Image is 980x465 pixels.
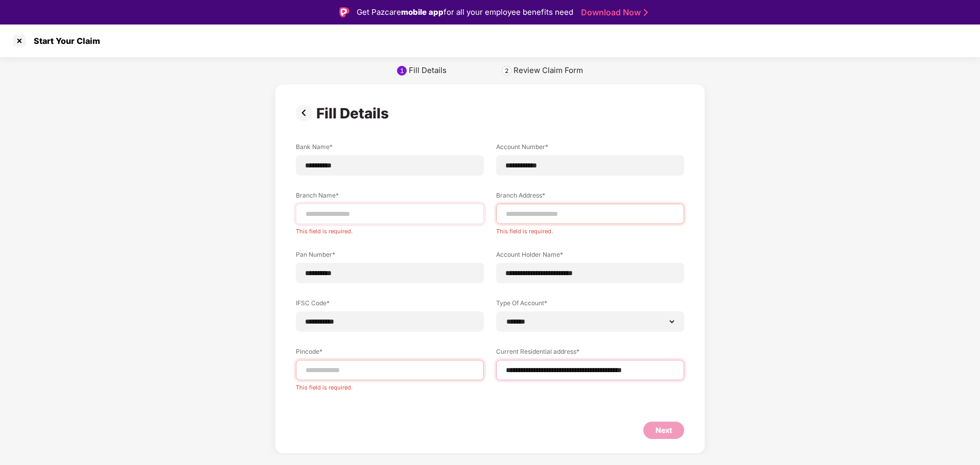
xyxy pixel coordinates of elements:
label: Account Number* [496,142,684,155]
strong: mobile app [401,7,444,17]
div: This field is required. [296,380,484,391]
div: Fill Details [409,65,447,76]
div: Get Pazcare for all your employee benefits need [357,6,573,18]
img: Stroke [644,7,648,18]
div: Fill Details [316,105,393,122]
div: Start Your Claim [28,36,100,46]
img: svg+xml;base64,PHN2ZyBpZD0iUHJldi0zMngzMiIgeG1sbnM9Imh0dHA6Ly93d3cudzMub3JnLzIwMDAvc3ZnIiB3aWR0aD... [296,105,316,121]
div: Review Claim Form [514,65,583,76]
a: Download Now [581,7,645,18]
div: Next [656,425,672,436]
label: Pan Number* [296,250,484,263]
label: Pincode* [296,347,484,360]
label: Current Residential address* [496,347,684,360]
label: Bank Name* [296,142,484,155]
label: Account Holder Name* [496,250,684,263]
div: This field is required. [296,224,484,235]
label: Branch Address* [496,191,684,204]
label: Type Of Account* [496,299,684,311]
label: Branch Name* [296,191,484,204]
div: 1 [400,67,404,75]
div: This field is required. [496,224,684,235]
label: IFSC Code* [296,299,484,311]
img: Logo [339,7,349,17]
div: 2 [505,67,509,75]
